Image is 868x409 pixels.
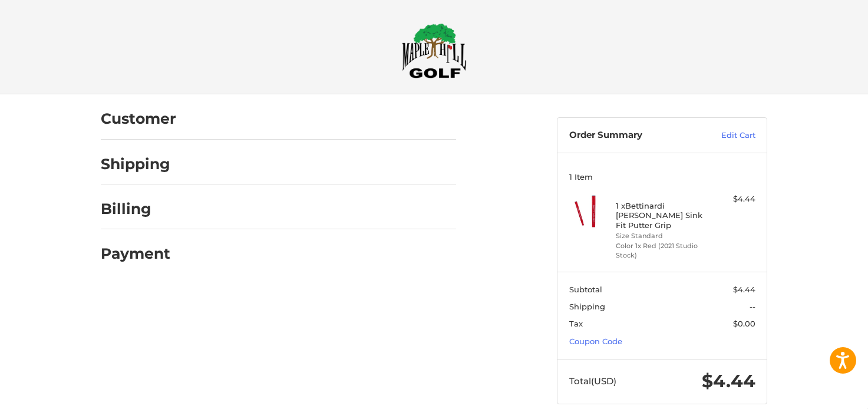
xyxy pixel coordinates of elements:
[709,193,755,205] div: $4.44
[402,23,467,78] img: Maple Hill Golf
[569,130,696,141] h3: Order Summary
[616,241,706,260] li: Color 1x Red (2021 Studio Stock)
[569,375,616,387] span: Total (USD)
[101,110,176,128] h2: Customer
[750,302,755,311] span: --
[733,285,755,294] span: $4.44
[101,200,170,218] h2: Billing
[569,302,605,311] span: Shipping
[569,319,583,328] span: Tax
[733,319,755,328] span: $0.00
[616,231,706,241] li: Size Standard
[616,201,706,230] h4: 1 x Bettinardi [PERSON_NAME] Sink Fit Putter Grip
[101,155,170,173] h2: Shipping
[101,245,170,263] h2: Payment
[696,130,755,141] a: Edit Cart
[569,172,755,182] h3: 1 Item
[569,337,622,346] a: Coupon Code
[569,285,602,294] span: Subtotal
